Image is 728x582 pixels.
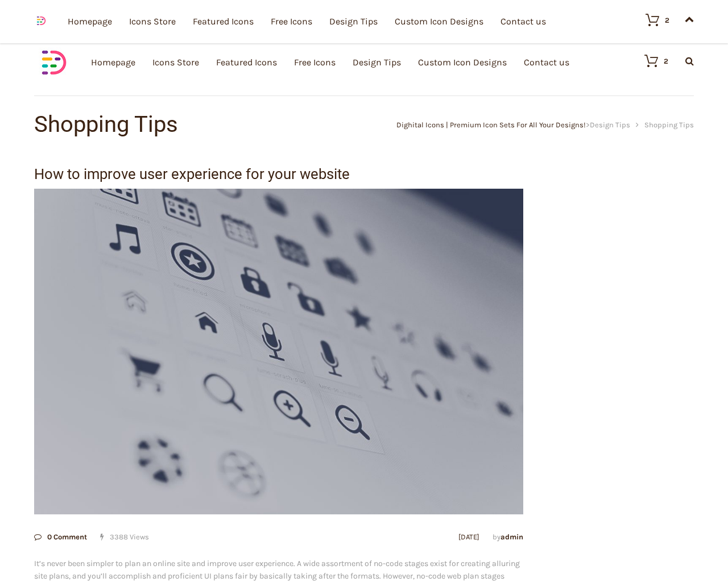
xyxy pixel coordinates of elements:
a: 2 [633,54,668,68]
div: 3388 Views [34,533,149,541]
h1: Shopping Tips [34,113,364,136]
img: user experience [34,189,523,514]
div: > Shopping Tips [364,121,694,128]
a: Dighital Icons | Premium Icon Sets For All Your Designs! [396,120,586,129]
div: 2 [664,57,668,65]
a: 2 [634,13,669,27]
a: How to improve user experience for your website [34,165,350,182]
a: 0 Comment [34,533,87,541]
span: Design Tips [590,120,630,129]
a: [DATE] [458,533,479,541]
span: by [493,533,523,541]
a: admin [500,533,523,541]
div: 2 [665,16,669,24]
